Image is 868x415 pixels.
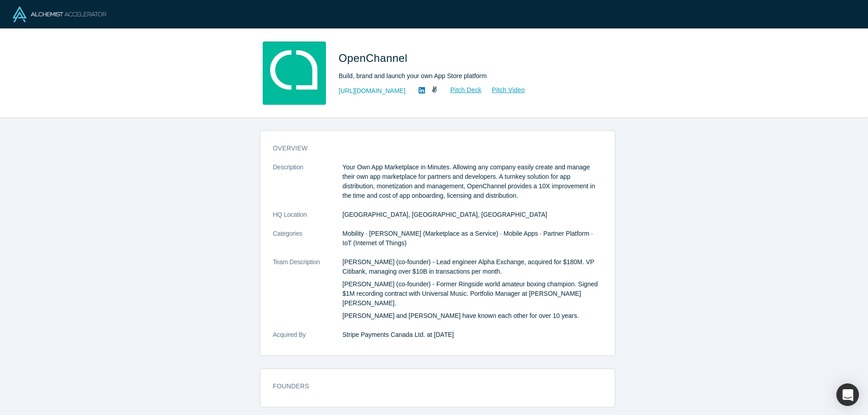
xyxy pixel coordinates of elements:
[343,330,602,340] dd: Stripe Payments Canada Ltd. at [DATE]
[343,230,593,247] span: Mobility · [PERSON_NAME] (Marketplace as a Service) · Mobile Apps · Partner Platform · IoT (Inter...
[263,42,326,105] img: OpenChannel's Logo
[343,280,602,308] p: [PERSON_NAME] (co-founder) - Former Ringside world amateur boxing champion. Signed $1M recording ...
[343,163,602,201] p: Your Own App Marketplace in Minutes. Allowing any company easily create and manage their own app ...
[273,330,343,349] dt: Acquired By
[343,311,602,321] p: [PERSON_NAME] and [PERSON_NAME] have known each other for over 10 years.
[339,86,406,96] a: [URL][DOMAIN_NAME]
[273,257,343,330] dt: Team Description
[339,52,410,64] span: OpenChannel
[273,210,343,229] dt: HQ Location
[343,210,602,219] dd: [GEOGRAPHIC_DATA], [GEOGRAPHIC_DATA], [GEOGRAPHIC_DATA]
[273,144,590,153] h3: overview
[273,163,343,210] dt: Description
[440,85,482,95] a: Pitch Deck
[343,257,602,276] p: [PERSON_NAME] (co-founder) - Lead engineer Alpha Exchange, acquired for $180M. VP Citibank, manag...
[13,6,106,22] img: Alchemist Logo
[273,229,343,257] dt: Categories
[482,85,525,95] a: Pitch Video
[273,382,590,391] h3: Founders
[339,71,592,81] div: Build, brand and launch your own App Store platform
